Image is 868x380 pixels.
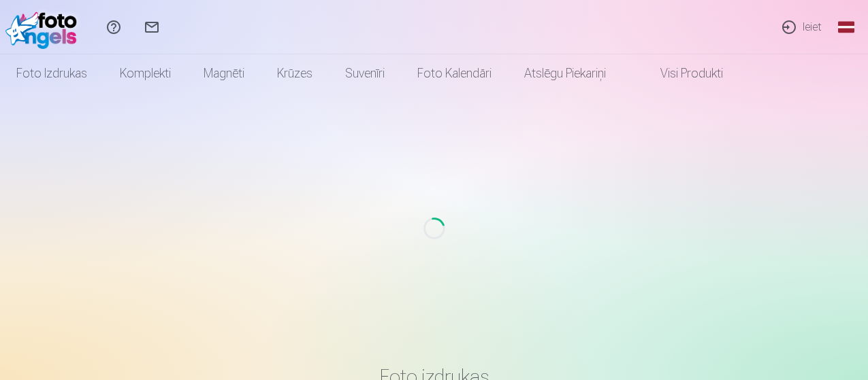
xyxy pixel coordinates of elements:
[622,54,739,92] a: Visi produkti
[508,54,622,92] a: Atslēgu piekariņi
[187,54,261,92] a: Magnēti
[261,54,329,92] a: Krūzes
[401,54,508,92] a: Foto kalendāri
[103,54,187,92] a: Komplekti
[329,54,401,92] a: Suvenīri
[5,5,84,49] img: /fa1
